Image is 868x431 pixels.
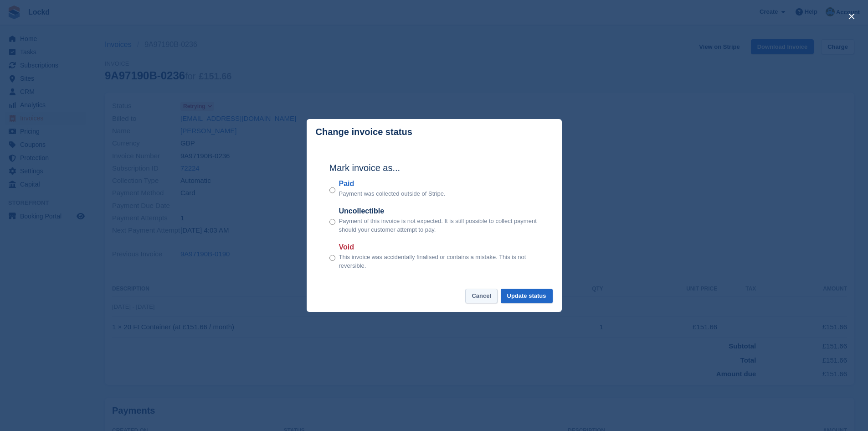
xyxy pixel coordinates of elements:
h2: Mark invoice as... [329,161,539,175]
button: close [844,9,859,24]
label: Void [339,242,539,253]
p: Payment of this invoice is not expected. It is still possible to collect payment should your cust... [339,217,539,234]
p: Change invoice status [316,127,412,137]
p: Payment was collected outside of Stripe. [339,189,446,198]
button: Cancel [465,289,498,304]
label: Uncollectible [339,206,539,217]
button: Update status [501,289,553,304]
label: Paid [339,178,446,189]
p: This invoice was accidentally finalised or contains a mistake. This is not reversible. [339,253,539,270]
